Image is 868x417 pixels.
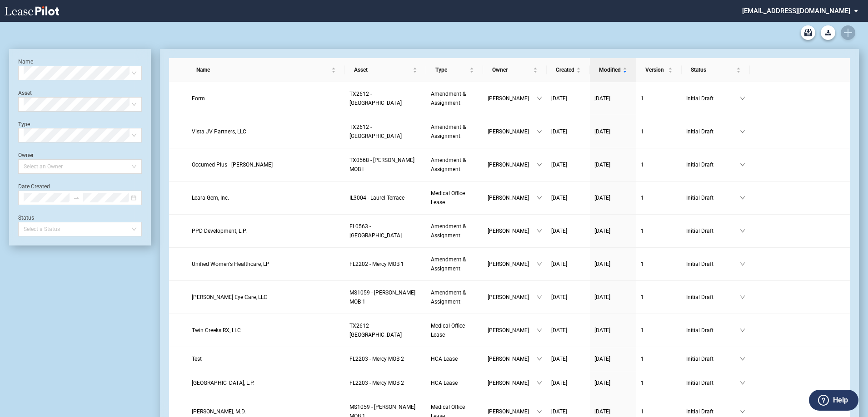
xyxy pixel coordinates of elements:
span: Status [691,65,734,74]
a: Medical Office Lease [431,189,479,207]
span: Occumed Plus - Mckinney, LP [192,162,273,168]
a: [DATE] [551,226,585,235]
span: share-alt [808,162,815,168]
span: [DATE] [594,128,610,135]
span: Amendment & Assignment [431,289,466,305]
span: TX2612 - Twin Creeks II [349,91,402,106]
a: [DATE] [551,293,585,302]
span: TX2612 - Twin Creeks II [349,323,402,338]
span: download [797,96,802,101]
span: down [740,162,745,167]
label: Name [18,59,33,65]
span: [DATE] [594,356,610,362]
label: Owner [18,152,34,158]
span: Type [435,65,468,74]
span: 1 [641,228,644,234]
span: 1 [641,95,644,102]
span: to [73,195,80,201]
span: down [740,96,745,101]
span: 1 [641,162,644,168]
a: [DATE] [594,378,632,388]
span: [DATE] [551,195,567,201]
span: share-alt [808,294,815,301]
span: HCA Lease [431,380,458,386]
span: edit [785,328,790,333]
span: down [537,380,542,386]
span: Owner [492,65,531,74]
a: 1 [641,94,677,103]
span: [DATE] [551,327,567,334]
span: 1 [641,327,644,334]
span: Rajesh Patel, M.D. [192,408,246,415]
span: edit [785,409,790,414]
button: Download Blank Form [821,25,835,40]
span: Plantation General Hospital, L.P. [192,380,254,386]
span: down [740,328,745,333]
span: download [797,162,802,167]
span: [DATE] [594,408,610,415]
span: [PERSON_NAME] [488,407,537,416]
span: down [537,228,542,234]
span: Amendment & Assignment [431,91,466,106]
a: TX2612 - [GEOGRAPHIC_DATA] [349,321,422,339]
span: Initial Draft [686,94,740,103]
span: download [797,328,802,333]
span: [DATE] [594,228,610,234]
span: Unified Women's Healthcare, LP [192,261,269,267]
span: [PERSON_NAME] [488,193,537,202]
span: [DATE] [551,408,567,415]
span: Created [556,65,574,74]
span: [DATE] [551,356,567,362]
label: Date Created [18,183,50,190]
span: Initial Draft [686,127,740,136]
a: [PERSON_NAME], M.D. [192,407,340,416]
span: Initial Draft [686,193,740,202]
span: Initial Draft [686,407,740,416]
a: 1 [641,260,677,269]
span: download [797,380,802,386]
a: [DATE] [594,193,632,202]
span: Leara Gem, Inc. [192,195,229,201]
span: down [740,261,745,267]
a: [DATE] [594,160,632,169]
label: Type [18,121,30,128]
span: FL2203 - Mercy MOB 2 [349,380,404,386]
a: [DATE] [594,354,632,363]
a: [DATE] [551,94,585,103]
span: [DATE] [551,380,567,386]
span: Initial Draft [686,354,740,363]
span: FL2202 - Mercy MOB 1 [349,261,404,267]
span: swap-right [73,195,80,201]
span: 1 [641,128,644,135]
md-menu: Download Blank Form List [818,25,838,40]
th: Owner [483,58,547,82]
span: download [797,129,802,134]
span: download [797,261,802,267]
a: [DATE] [551,260,585,269]
span: 1 [641,195,644,201]
span: [DATE] [594,95,610,102]
span: [PERSON_NAME] [488,326,537,335]
span: [PERSON_NAME] [488,160,537,169]
span: Test [192,356,202,362]
span: download [797,356,802,362]
span: Medical Office Lease [431,190,465,206]
span: down [740,409,745,414]
a: Amendment & Assignment [431,222,479,240]
a: 1 [641,127,677,136]
span: [DATE] [594,294,610,300]
span: [DATE] [551,128,567,135]
a: Amendment & Assignment [431,123,479,141]
span: Medical Office Lease [431,323,465,338]
span: Amendment & Assignment [431,223,466,239]
span: share-alt [808,409,815,415]
span: 1 [641,408,644,415]
span: [PERSON_NAME] [488,226,537,235]
label: Help [833,394,848,406]
a: HCA Lease [431,378,479,388]
a: [DATE] [594,127,632,136]
a: [DATE] [551,193,585,202]
span: down [537,129,542,134]
span: [DATE] [551,261,567,267]
a: [DATE] [594,293,632,302]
